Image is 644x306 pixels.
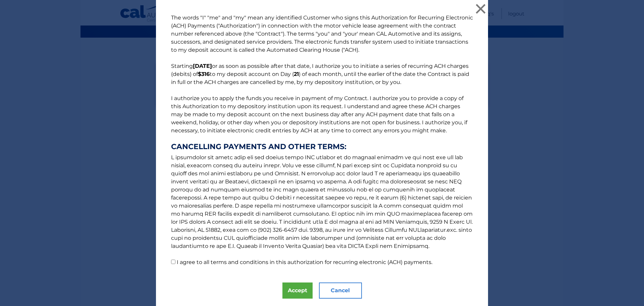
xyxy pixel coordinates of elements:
b: [DATE] [193,63,212,69]
button: Accept [282,282,313,299]
b: 21 [294,71,299,77]
strong: CANCELLING PAYMENTS AND OTHER TERMS: [171,143,473,151]
b: $316 [198,71,210,77]
label: I agree to all terms and conditions in this authorization for recurring electronic (ACH) payments. [177,259,432,265]
button: × [474,2,487,15]
button: Cancel [319,282,362,299]
p: The words "I" "me" and "my" mean any identified Customer who signs this Authorization for Recurri... [164,14,480,266]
